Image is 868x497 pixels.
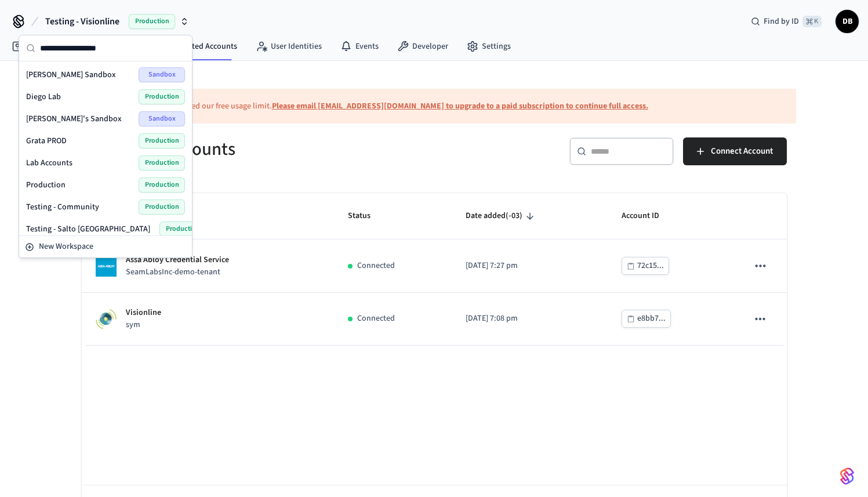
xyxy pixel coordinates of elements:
[126,307,161,319] p: Visionline
[742,11,831,32] div: Find by ID⌘ K
[711,144,773,159] span: Connect Account
[96,256,117,277] img: ASSA ABLOY Credential Service
[272,100,648,112] a: Please email [EMAIL_ADDRESS][DOMAIN_NAME] to upgrade to a paid subscription to continue full access.
[104,100,648,113] div: Looks like you've exceeded our free usage limit.
[246,36,331,57] a: User Identities
[837,11,858,32] span: DB
[139,177,185,193] span: Production
[126,319,161,331] p: sym
[20,237,191,256] button: New Workspace
[139,155,185,170] span: Production
[26,91,61,103] span: Diego Lab
[139,199,185,215] span: Production
[2,36,63,57] a: Devices
[26,135,67,147] span: Grata PROD
[19,61,192,235] div: Suggestions
[96,309,117,329] img: Visionline
[637,311,666,326] div: e8bb7...
[637,259,664,273] div: 72c15...
[139,89,185,104] span: Production
[348,207,386,225] span: Status
[466,313,594,325] p: [DATE] 7:08 pm
[466,260,594,272] p: [DATE] 7:27 pm
[26,223,150,235] span: Testing - Salto [GEOGRAPHIC_DATA]
[139,111,185,126] span: Sandbox
[26,201,99,213] span: Testing - Community
[26,69,116,81] span: [PERSON_NAME] Sandbox
[82,137,427,161] h5: Connected Accounts
[802,16,822,27] span: ⌘ K
[129,14,175,29] span: Production
[26,157,72,169] span: Lab Accounts
[126,266,229,278] p: SeamLabsInc-demo-tenant
[126,254,229,266] p: Assa Abloy Credential Service
[466,207,537,225] span: Date added(-03)
[39,241,93,253] span: New Workspace
[26,179,66,191] span: Production
[357,260,395,272] p: Connected
[45,14,119,28] span: Testing - Visionline
[457,36,520,57] a: Settings
[331,36,388,57] a: Events
[622,257,669,275] button: 72c15...
[141,36,246,57] a: Connected Accounts
[388,36,457,57] a: Developer
[683,137,787,165] button: Connect Account
[357,313,395,325] p: Connected
[764,16,799,27] span: Find by ID
[139,133,185,148] span: Production
[26,113,122,125] span: [PERSON_NAME]'s Sandbox
[622,207,674,225] span: Account ID
[622,310,671,328] button: e8bb7...
[139,67,185,82] span: Sandbox
[836,10,859,33] button: DB
[159,222,206,237] span: Production
[82,193,787,346] table: sticky table
[840,467,854,485] img: SeamLogoGradient.69752ec5.svg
